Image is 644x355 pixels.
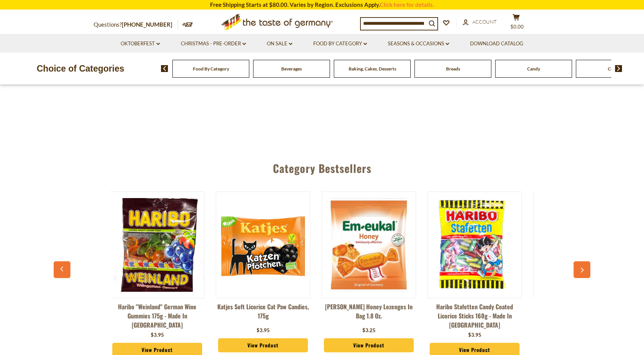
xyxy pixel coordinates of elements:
[122,21,172,28] a: [PHONE_NUMBER]
[427,302,522,329] a: Haribo Stafetten Candy Coated Licorice Sticks 160g - Made in [GEOGRAPHIC_DATA]
[313,40,367,48] a: Food By Category
[216,198,310,292] img: Katjes Soft Licorice Cat Paw Candies, 175g
[362,327,376,334] div: $3.25
[216,302,310,325] a: Katjes Soft Licorice Cat Paw Candies, 175g
[608,66,621,72] a: Cereal
[257,327,270,334] div: $3.95
[218,338,308,353] a: View Product
[463,18,497,26] a: Account
[388,40,449,48] a: Seasons & Occasions
[527,66,540,72] a: Candy
[446,66,460,72] a: Breads
[470,40,523,48] a: Download Catalog
[380,1,434,8] a: Click here for details.
[193,66,229,72] a: Food By Category
[533,302,628,325] a: Rheila Salty Licorice Lozenges 3.2 oz.
[121,40,160,48] a: Oktoberfest
[505,14,528,33] button: $0.00
[110,198,204,292] img: Haribo
[161,65,168,72] img: previous arrow
[349,66,396,72] a: Baking, Cakes, Desserts
[510,24,524,30] span: $0.00
[94,20,178,30] p: Questions?
[468,331,481,339] div: $3.95
[324,338,414,353] a: View Product
[181,40,246,48] a: Christmas - PRE-ORDER
[322,302,416,325] a: [PERSON_NAME] Honey Lozenges in Bag 1.8 oz.
[57,151,587,182] div: Category Bestsellers
[428,198,521,292] img: Haribo Stafetten Candy Coated Licorice Sticks 160g - Made in Germany
[322,198,416,292] img: Dr. Soldan Honey Lozenges in Bag 1.8 oz.
[151,331,164,339] div: $3.95
[615,65,622,72] img: next arrow
[267,40,292,48] a: On Sale
[472,19,497,25] span: Account
[110,302,204,329] a: Haribo "Weinland" German Wine Gummies 175g - Made in [GEOGRAPHIC_DATA]
[281,66,302,72] a: Beverages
